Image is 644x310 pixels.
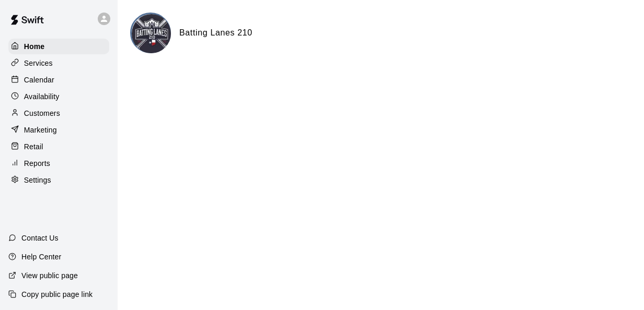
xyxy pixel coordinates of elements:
[8,105,109,121] a: Customers
[21,289,93,300] p: Copy public page link
[8,156,109,171] a: Reports
[24,58,53,68] p: Services
[24,175,51,185] p: Settings
[21,233,59,243] p: Contact Us
[24,91,60,102] p: Availability
[8,72,109,88] a: Calendar
[8,55,109,71] a: Services
[8,172,109,188] a: Settings
[8,139,109,154] a: Retail
[24,108,60,118] p: Customers
[8,122,109,138] a: Marketing
[179,26,252,40] h6: Batting Lanes 210
[24,141,43,152] p: Retail
[8,39,109,54] a: Home
[8,89,109,104] a: Availability
[132,14,171,53] img: Batting Lanes 210 logo
[21,252,61,262] p: Help Center
[24,158,50,169] p: Reports
[24,75,54,85] p: Calendar
[21,270,78,281] p: View public page
[24,125,57,135] p: Marketing
[24,41,45,52] p: Home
